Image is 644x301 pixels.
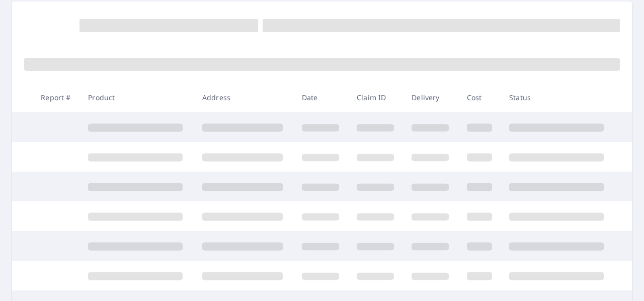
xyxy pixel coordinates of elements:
th: Delivery [404,83,458,112]
th: Cost [459,83,502,112]
th: Status [501,83,615,112]
th: Report # [33,83,80,112]
th: Product [80,83,194,112]
th: Claim ID [349,83,404,112]
th: Date [294,83,349,112]
th: Address [194,83,294,112]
